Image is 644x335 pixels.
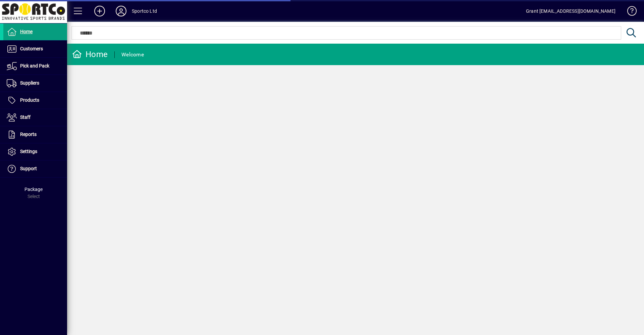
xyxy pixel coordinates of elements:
div: Grant [EMAIL_ADDRESS][DOMAIN_NAME] [526,6,615,16]
a: Reports [3,126,67,143]
span: Suppliers [20,80,39,86]
div: Home [72,49,108,60]
a: Suppliers [3,75,67,92]
div: Sportco Ltd [132,6,157,16]
span: Home [20,29,33,34]
a: Support [3,160,67,177]
span: Support [20,166,37,171]
span: Staff [20,114,31,120]
a: Staff [3,109,67,126]
span: Reports [20,132,37,137]
span: Package [24,187,43,192]
span: Settings [20,149,37,154]
a: Knowledge Base [622,1,636,23]
button: Add [89,5,110,17]
span: Pick and Pack [20,63,49,68]
a: Settings [3,143,67,160]
a: Customers [3,41,67,57]
span: Products [20,97,39,103]
a: Pick and Pack [3,58,67,75]
button: Profile [110,5,132,17]
div: Welcome [121,49,144,60]
a: Products [3,92,67,109]
span: Customers [20,46,43,51]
